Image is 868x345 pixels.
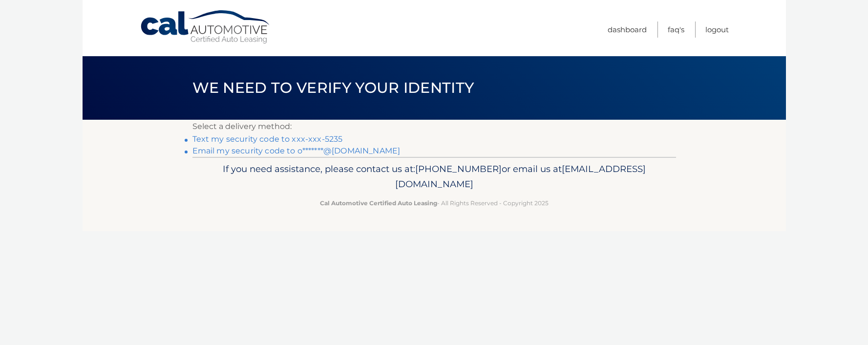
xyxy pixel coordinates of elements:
a: Email my security code to o*******@[DOMAIN_NAME] [192,146,401,155]
span: [PHONE_NUMBER] [415,163,502,174]
a: Text my security code to xxx-xxx-5235 [192,134,343,144]
strong: Cal Automotive Certified Auto Leasing [320,199,437,207]
p: - All Rights Reserved - Copyright 2025 [199,198,670,208]
a: Logout [705,22,729,38]
a: Dashboard [608,22,647,38]
p: If you need assistance, please contact us at: or email us at [199,161,670,193]
a: FAQ's [668,22,684,38]
a: Cal Automotive [140,10,272,44]
p: Select a delivery method: [192,120,676,133]
span: We need to verify your identity [192,79,474,97]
